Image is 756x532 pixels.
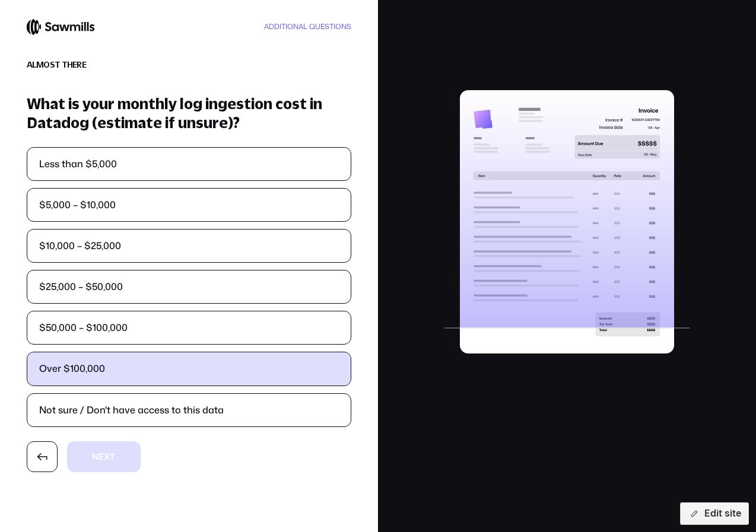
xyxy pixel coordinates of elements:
label: $10,000 – $25,000 [27,230,351,262]
h2: Almost there [27,56,352,73]
label: $5,000 – $10,000 [27,189,351,221]
label: Less than $5,000 [27,148,351,180]
label: $25,000 – $50,000 [27,270,351,303]
label: $50,000 – $100,000 [27,311,351,344]
span: ADDITIONAL QUESTIONS [264,23,351,31]
h3: What is your monthly log ingestion cost in Datadog (estimate if unsure)? [27,94,352,132]
button: Edit site [680,502,749,525]
label: Not sure / Don't have access to this data [27,394,351,426]
button: Previous question [27,441,58,472]
label: Over $100,000 [27,352,351,385]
